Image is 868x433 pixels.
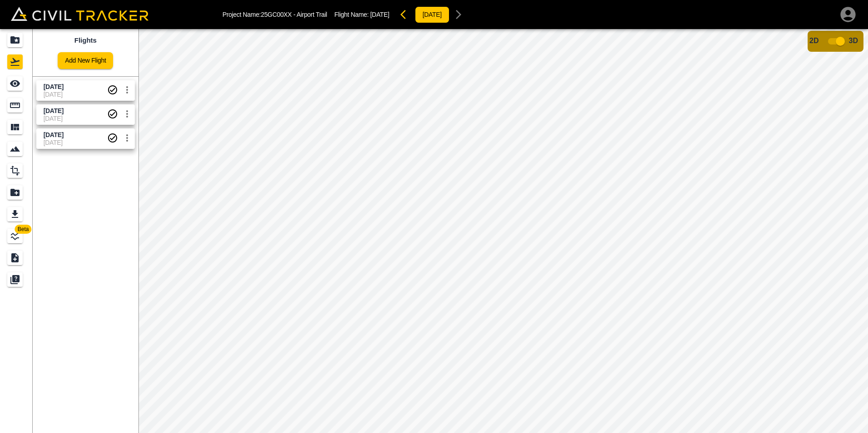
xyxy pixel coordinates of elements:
[370,11,390,18] span: [DATE]
[849,37,858,44] span: 3D
[222,11,327,18] p: Project Name: 25GC00XX - Airport Trail
[809,37,819,44] span: 2D
[415,6,449,23] button: [DATE]
[335,11,390,18] p: Flight Name:
[11,7,148,21] img: Civil Tracker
